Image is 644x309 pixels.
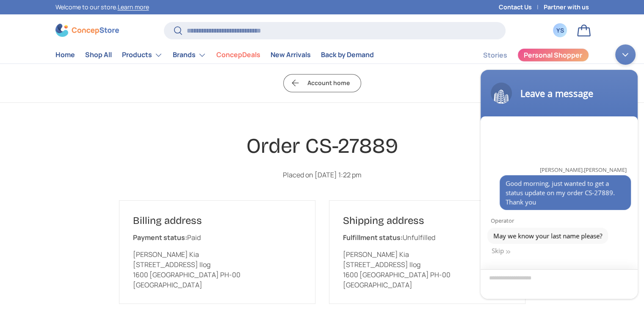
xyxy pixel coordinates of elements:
p: Paid [133,232,301,243]
strong: Fulfillment status: [343,233,403,242]
p: [PERSON_NAME] Kia [STREET_ADDRESS] Ilog 1600 [GEOGRAPHIC_DATA] PH-00 [GEOGRAPHIC_DATA] [133,249,301,290]
summary: Brands [168,47,211,63]
p: Placed on [DATE] 1:22 pm [119,170,525,180]
a: Shop All [85,47,112,63]
a: YS [551,21,569,40]
h2: Billing address [133,214,301,227]
nav: Secondary [463,47,589,63]
h1: Order CS-27889 [119,133,525,159]
strong: Payment status: [133,233,187,242]
a: Learn more [118,3,149,11]
p: Unfulfilled [343,232,511,243]
summary: Products [117,47,168,63]
a: New Arrivals [271,47,311,63]
a: Account home [283,74,361,92]
a: Home [55,47,75,63]
a: ConcepDeals [216,47,260,63]
p: Welcome to our store. [55,3,149,12]
h2: Shipping address [343,214,511,227]
nav: Primary [55,47,374,63]
a: Partner with us [544,3,589,12]
a: Contact Us [499,3,544,12]
img: ConcepStore [55,24,119,37]
div: YS [556,26,565,35]
p: [PERSON_NAME] Kia [STREET_ADDRESS] Ilog 1600 [GEOGRAPHIC_DATA] PH-00 [GEOGRAPHIC_DATA] [343,249,511,290]
a: Back by Demand [321,47,374,63]
iframe: SalesIQ Chatwindow [476,40,642,303]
